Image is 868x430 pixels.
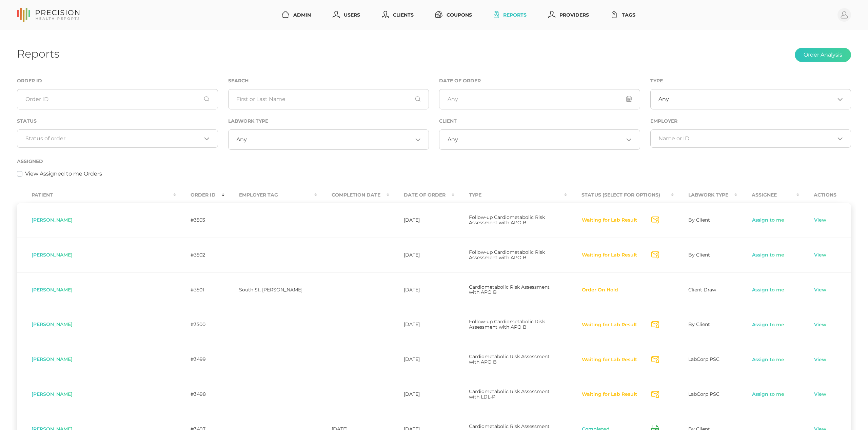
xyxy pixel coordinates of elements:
[433,9,475,21] a: Coupons
[669,96,835,103] input: Search for option
[469,284,550,295] span: Cardiometabolic Risk Assessment with APO B
[546,9,592,21] a: Providers
[389,307,454,342] td: [DATE]
[25,170,102,178] label: View Assigned to me Orders
[176,203,224,238] td: #3503
[228,89,429,109] input: First or Last Name
[567,187,674,203] th: Status (Select for Options) : activate to sort column ascending
[32,391,73,397] span: [PERSON_NAME]
[688,217,710,223] span: By Client
[176,272,224,307] td: #3501
[224,272,317,307] td: South St. [PERSON_NAME]
[581,322,637,328] button: Waiting for Lab Result
[651,321,659,328] svg: Send Notification
[25,135,202,142] input: Search for option
[658,135,835,142] input: Search for option
[17,89,218,109] input: Order ID
[176,377,224,412] td: #3498
[814,322,827,328] a: View
[688,252,710,258] span: By Client
[651,356,659,363] svg: Send Notification
[658,96,669,103] span: Any
[688,391,719,397] span: LabCorp PSC
[228,129,429,150] div: Search for option
[379,9,416,21] a: Clients
[814,287,827,293] a: View
[32,217,73,223] span: [PERSON_NAME]
[752,287,785,293] a: Assign to me
[581,391,637,398] button: Waiting for Lab Result
[176,342,224,377] td: #3499
[448,136,458,143] span: Any
[228,78,249,84] label: Search
[651,251,659,259] svg: Send Notification
[32,321,73,327] span: [PERSON_NAME]
[752,322,785,328] a: Assign to me
[330,9,363,21] a: Users
[439,89,640,109] input: Any
[228,118,268,124] label: Labwork Type
[176,187,224,203] th: Order ID : activate to sort column ascending
[650,129,851,148] div: Search for option
[581,217,637,224] button: Waiting for Lab Result
[737,187,799,203] th: Assignee : activate to sort column ascending
[469,214,545,226] span: Follow-up Cardiometabolic Risk Assessment with APO B
[389,342,454,377] td: [DATE]
[814,252,827,259] a: View
[469,353,550,365] span: Cardiometabolic Risk Assessment with APO B
[581,356,637,363] button: Waiting for Lab Result
[651,391,659,398] svg: Send Notification
[439,118,457,124] label: Client
[688,287,716,293] span: Client Draw
[32,252,73,258] span: [PERSON_NAME]
[247,136,413,143] input: Search for option
[458,136,624,143] input: Search for option
[439,129,640,150] div: Search for option
[752,356,785,363] a: Assign to me
[814,391,827,398] a: View
[650,89,851,109] div: Search for option
[814,217,827,224] a: View
[389,272,454,307] td: [DATE]
[650,78,663,84] label: Type
[17,47,59,60] h1: Reports
[581,287,618,293] button: Order On Hold
[491,9,529,21] a: Reports
[279,9,314,21] a: Admin
[581,252,637,259] button: Waiting for Lab Result
[32,287,73,293] span: [PERSON_NAME]
[752,252,785,259] a: Assign to me
[17,159,43,164] label: Assigned
[389,203,454,238] td: [DATE]
[439,78,481,84] label: Date of Order
[17,187,176,203] th: Patient : activate to sort column ascending
[236,136,247,143] span: Any
[795,48,851,62] button: Order Analysis
[688,321,710,327] span: By Client
[17,78,42,84] label: Order ID
[17,118,37,124] label: Status
[752,217,785,224] a: Assign to me
[688,356,719,362] span: LabCorp PSC
[317,187,389,203] th: Completion Date : activate to sort column ascending
[32,356,73,362] span: [PERSON_NAME]
[389,238,454,272] td: [DATE]
[799,187,851,203] th: Actions
[469,319,545,330] span: Follow-up Cardiometabolic Risk Assessment with APO B
[454,187,567,203] th: Type : activate to sort column ascending
[469,249,545,261] span: Follow-up Cardiometabolic Risk Assessment with APO B
[469,388,550,400] span: Cardiometabolic Risk Assessment with LDL-P
[650,118,677,124] label: Employer
[176,307,224,342] td: #3500
[224,187,317,203] th: Employer Tag : activate to sort column ascending
[389,187,454,203] th: Date Of Order : activate to sort column ascending
[814,356,827,363] a: View
[674,187,737,203] th: Labwork Type : activate to sort column ascending
[608,9,638,21] a: Tags
[651,217,659,224] svg: Send Notification
[752,391,785,398] a: Assign to me
[389,377,454,412] td: [DATE]
[176,238,224,272] td: #3502
[17,129,218,148] div: Search for option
